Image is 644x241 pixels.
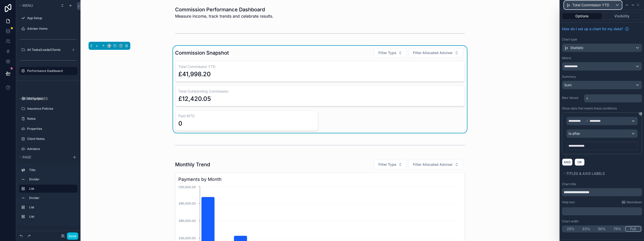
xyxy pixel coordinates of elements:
button: Sum [562,81,642,89]
label: List [29,215,73,219]
label: Chart type [562,37,577,42]
label: List [29,205,73,209]
button: Done [67,232,78,240]
span: OR [576,160,583,164]
a: Markdown [622,200,642,204]
span: Filter Type [378,50,396,55]
label: Help text [562,200,575,204]
span: Page [22,155,31,159]
label: Adviser Home [27,27,74,31]
h3: Total Commission YTD [178,64,462,69]
span: Filter Allocated Adviser [413,50,453,55]
button: 50% [594,226,610,232]
label: Insurance Policies [27,107,74,111]
div: scrollable content [562,206,642,215]
button: Options [562,13,602,20]
label: Metric [562,56,571,60]
label: Show data that meets these conditions [562,106,617,110]
label: Properties [27,127,74,131]
span: Is after [569,131,580,136]
button: Hidden pages [18,95,75,102]
span: How do I set up a chart for my data? [562,26,623,31]
label: Mortgages [27,97,74,101]
button: 25% [563,226,578,232]
button: 33% [578,226,594,232]
button: Select Button [409,48,463,58]
label: Divider [29,177,73,181]
button: Statistic [562,44,642,52]
label: Notes [27,117,74,121]
button: AND [562,158,573,166]
label: Max Values [562,96,582,100]
button: 75% [610,226,625,232]
button: Is after [566,129,638,138]
span: Sum [564,83,572,88]
button: Titles & Axis labels [562,170,639,177]
button: Full [625,226,641,232]
h3: Paid MTD [178,113,315,118]
label: Advisers [27,147,74,151]
span: Markdown [627,200,642,204]
h3: Total Outstanding Commission [178,89,462,94]
button: Page [18,154,69,161]
span: Total Commission YTD [572,3,609,8]
label: Summary [562,75,576,79]
span: Menu [22,3,33,8]
div: 0 [178,119,182,128]
span: Statistic [570,45,584,50]
label: All Tasks/Leads/Clients [27,48,67,52]
a: How do I set up a chart for my data? [562,26,629,31]
label: Performance Dashboard [27,69,74,73]
label: Chart width [562,219,579,223]
label: App Setup [27,16,74,20]
label: Divider [29,196,73,200]
button: Menu [18,2,57,9]
button: Visibility [602,13,642,20]
button: OR [575,158,585,166]
label: Client Notes [27,137,74,141]
span: Titles & Axis labels [566,171,605,176]
div: scrollable content [16,164,80,226]
div: £41,998.20 [178,70,211,78]
button: Total Commission YTD [564,1,622,9]
div: £12,420.05 [178,95,211,103]
h1: Commission Snapshot [175,49,229,56]
label: Title [29,168,73,172]
label: List [29,187,73,191]
button: Select Button [374,48,407,58]
label: Chart title [562,182,576,186]
div: scrollable content [584,93,642,102]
